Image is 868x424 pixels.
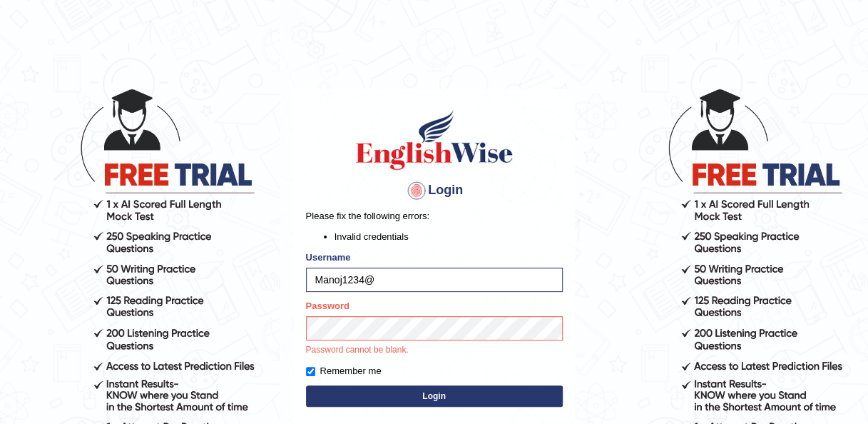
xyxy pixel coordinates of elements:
button: Login [306,385,563,407]
img: Logo of English Wise sign in for intelligent practice with AI [353,108,516,172]
input: Remember me [306,367,315,376]
label: Remember me [306,364,382,378]
p: Please fix the following errors: [306,209,563,223]
label: Username [306,251,351,264]
li: Invalid credentials [335,230,563,243]
p: Password cannot be blank. [306,344,563,357]
label: Password [306,299,349,313]
h4: Login [306,179,563,202]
